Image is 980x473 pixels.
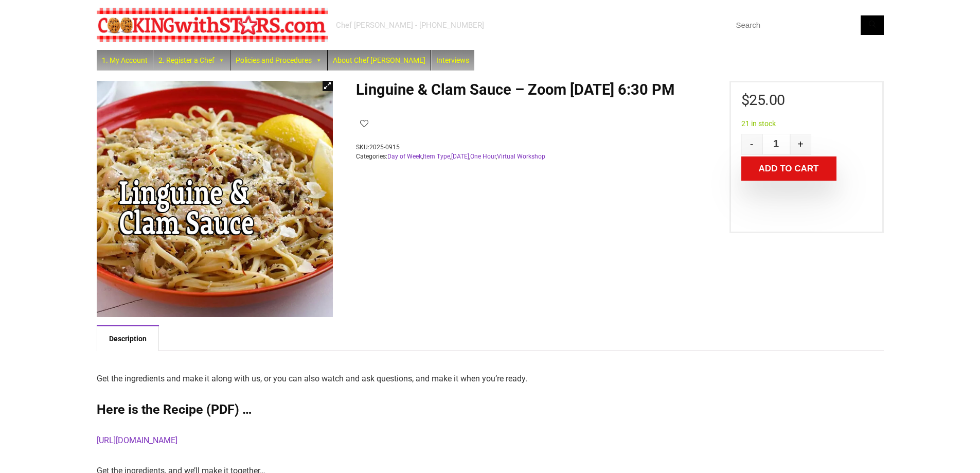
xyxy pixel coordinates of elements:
button: Search [861,15,884,35]
button: + [790,134,811,155]
iframe: PayPal [741,203,872,221]
a: One Hour [470,153,496,160]
a: [URL][DOMAIN_NAME] [97,435,177,445]
a: Policies and Procedures [230,50,327,71]
input: Search [729,15,884,35]
h1: Linguine & Clam Sauce – Zoom [DATE] 6:30 PM [356,81,716,98]
button: Add to cart [741,156,836,181]
a: [DATE] [451,153,469,160]
a: Interviews [431,50,474,71]
span: $ [741,91,750,109]
a: View full-screen image gallery [323,81,333,91]
button: - [741,134,762,155]
img: Chef Paula's Cooking With Stars [97,8,328,42]
span: 2025-0915 [369,144,400,151]
a: Item Type [423,153,450,160]
a: 2. Register a Chef [153,50,230,71]
p: 21 in stock [741,120,872,127]
p: Get the ingredients and make it along with us, or you can also watch and ask questions, and make ... [97,372,884,386]
a: Description [97,326,159,351]
a: 1. My Account [97,50,153,71]
span: Categories: , , , , [356,152,716,161]
a: Day of Week [387,153,422,160]
a: About Chef [PERSON_NAME] [328,50,431,71]
img: Linguine & Clam Sauce - Zoom Monday Sept 15, 2025 @ 6:30 PM [97,81,333,317]
input: Qty [762,134,790,155]
div: Chef [PERSON_NAME] - [PHONE_NUMBER] [336,20,484,30]
span: SKU: [356,143,716,152]
h2: Here is the Recipe (PDF) … [97,402,884,417]
a: Virtual Workshop [497,153,545,160]
bdi: 25.00 [741,91,785,109]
